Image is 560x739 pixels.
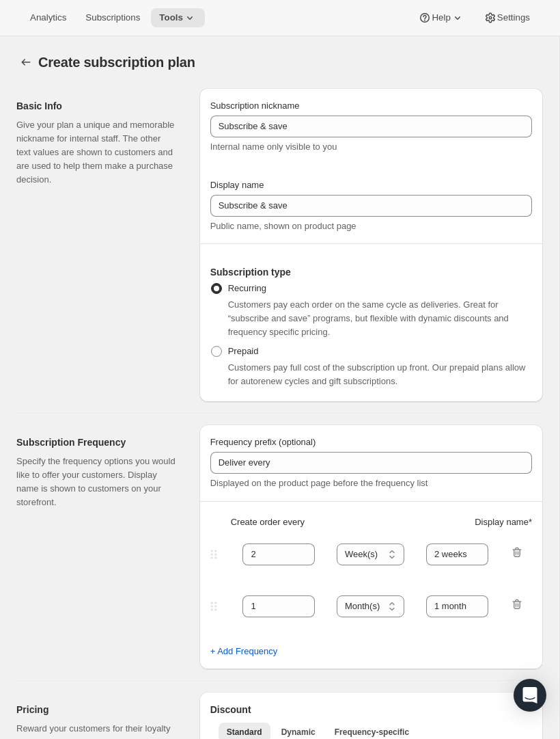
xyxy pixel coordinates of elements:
[231,515,305,529] span: Create order every
[210,265,532,279] h2: Subscription type
[228,299,509,337] span: Customers pay each order on the same cycle as deliveries. Great for “subscribe and save” programs...
[77,8,148,27] button: Subscriptions
[16,99,178,113] h2: Basic Info
[497,12,530,23] span: Settings
[210,195,532,217] input: Subscribe & Save
[16,118,178,187] p: Give your plan a unique and memorable nickname for internal staff. The other text values are show...
[426,595,488,617] input: 1 month
[210,116,532,137] input: Subscribe & Save
[210,452,532,474] input: Deliver every
[410,8,472,27] button: Help
[228,362,526,386] span: Customers pay full cost of the subscription up front. Our prepaid plans allow for autorenew cycle...
[514,679,546,712] div: Open Intercom Messenger
[210,478,428,488] span: Displayed on the product page before the frequency list
[210,221,356,231] span: Public name, shown on product page
[151,8,205,27] button: Tools
[228,283,266,293] span: Recurring
[335,727,409,738] span: Frequency-specific
[210,703,532,716] h2: Discount
[210,100,300,111] span: Subscription nickname
[227,727,262,738] span: Standard
[85,12,140,23] span: Subscriptions
[16,703,178,716] h2: Pricing
[22,8,74,27] button: Analytics
[16,455,178,509] p: Specify the frequency options you would like to offer your customers. Display name is shown to cu...
[16,435,178,449] h2: Subscription Frequency
[16,53,36,72] button: Subscription plans
[210,645,278,658] span: + Add Frequency
[30,12,66,23] span: Analytics
[210,437,316,447] span: Frequency prefix (optional)
[426,543,488,565] input: 1 month
[38,55,195,70] span: Create subscription plan
[210,180,264,190] span: Display name
[475,8,538,27] button: Settings
[159,12,183,23] span: Tools
[228,346,259,356] span: Prepaid
[475,515,532,529] span: Display name *
[210,142,337,152] span: Internal name only visible to you
[281,727,316,738] span: Dynamic
[202,641,286,662] button: + Add Frequency
[432,12,450,23] span: Help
